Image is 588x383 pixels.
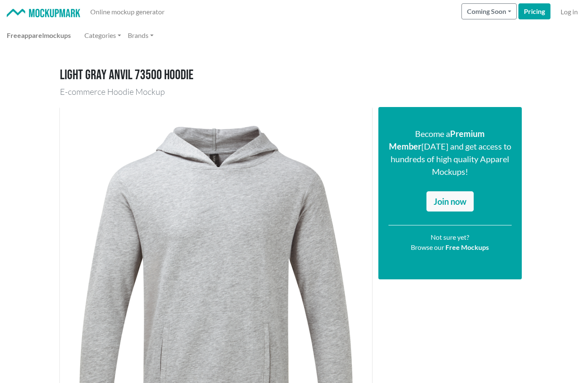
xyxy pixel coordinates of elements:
span: apparel [21,31,44,39]
button: Coming Soon [461,3,517,19]
a: Brands [124,27,157,44]
a: Join now [426,191,474,212]
a: Categories [81,27,124,44]
img: Mockup Mark [7,9,80,18]
h3: E-commerce Hoodie Mockup [60,87,528,97]
a: Pricing [518,3,550,19]
a: Free Mockups [445,243,489,251]
a: Online mockup generator [87,3,168,20]
p: Become a [DATE] and get access to hundreds of high quality Apparel Mockups! [388,127,512,178]
p: Not sure yet? Browse our [388,232,512,252]
a: Freeapparelmockups [3,27,74,44]
a: Log in [557,3,581,20]
h1: Light gray Anvil 73500 hoodie [60,67,528,83]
